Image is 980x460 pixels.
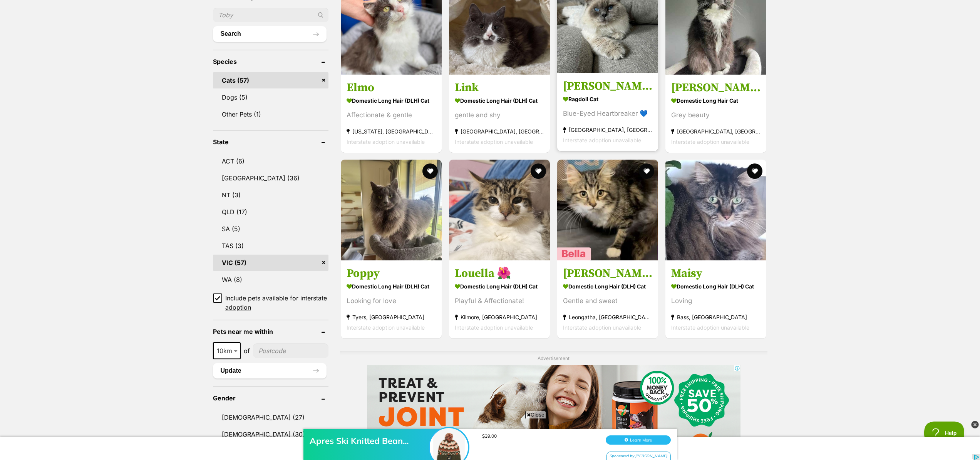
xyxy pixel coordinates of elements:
img: Apres Ski Knitted Bean... [430,14,468,53]
strong: Leongatha, [GEOGRAPHIC_DATA] [563,312,652,322]
strong: [US_STATE], [GEOGRAPHIC_DATA] [347,126,436,136]
span: 10km [214,345,240,356]
a: VIC (57) [213,255,328,271]
img: Maisy - Domestic Long Hair (DLH) Cat [665,160,766,260]
img: close_grey_3x.png [971,421,979,428]
input: Toby [213,8,328,22]
span: Interstate adoption unavailable [347,138,425,145]
div: gentle and shy [455,110,544,120]
input: postcode [253,343,328,358]
header: Pets near me within [213,328,328,335]
strong: [GEOGRAPHIC_DATA], [GEOGRAPHIC_DATA] [671,126,761,136]
button: Search [213,26,327,42]
span: Interstate adoption unavailable [563,324,641,331]
strong: Domestic Long Hair (DLH) Cat [455,95,544,106]
span: Interstate adoption unavailable [671,138,749,145]
a: Poppy Domestic Long Hair (DLH) Cat Looking for love Tyers, [GEOGRAPHIC_DATA] Interstate adoption ... [341,260,442,338]
img: Poppy - Domestic Long Hair (DLH) Cat [341,160,442,260]
strong: Domestic Long Hair (DLH) Cat [671,281,761,292]
a: Louella 🌺 Domestic Long Hair (DLH) Cat Playful & Affectionate! Kilmore, [GEOGRAPHIC_DATA] Interst... [449,260,550,338]
a: Maisy Domestic Long Hair (DLH) Cat Loving Bass, [GEOGRAPHIC_DATA] Interstate adoption unavailable [665,260,766,338]
span: Interstate adoption unavailable [671,324,749,331]
h3: [PERSON_NAME] [563,266,652,281]
div: Blue-Eyed Heartbreaker 💙 [563,108,652,118]
div: Sponsored by [PERSON_NAME] [606,38,671,47]
h3: Link [455,80,544,95]
strong: Domestic Long Hair (DLH) Cat [347,281,436,292]
h3: [PERSON_NAME] [563,78,652,93]
a: [PERSON_NAME] ** 2nd Chance Cat Rescue** Domestic Long Hair Cat Grey beauty [GEOGRAPHIC_DATA], [G... [665,74,766,152]
strong: Bass, [GEOGRAPHIC_DATA] [671,312,761,322]
a: QLD (17) [213,204,328,220]
a: TAS (3) [213,238,328,254]
button: Update [213,363,327,378]
div: Affectionate & gentle [347,110,436,120]
a: WA (8) [213,272,328,288]
strong: Kilmore, [GEOGRAPHIC_DATA] [455,312,544,322]
div: Gentle and sweet [563,296,652,306]
strong: Domestic Long Hair Cat [671,95,761,106]
button: favourite [422,163,438,179]
h3: Poppy [347,266,436,281]
header: State [213,138,328,145]
h3: Elmo [347,80,436,95]
a: Elmo Domestic Long Hair (DLH) Cat Affectionate & gentle [US_STATE], [GEOGRAPHIC_DATA] Interstate ... [341,74,442,152]
a: Cats (57) [213,72,328,88]
a: [PERSON_NAME] Ragdoll Cat Blue-Eyed Heartbreaker 💙 [GEOGRAPHIC_DATA], [GEOGRAPHIC_DATA] Interstat... [557,73,658,151]
a: Include pets available for interstate adoption [213,293,328,312]
span: Interstate adoption unavailable [347,324,425,331]
div: Grey beauty [671,110,761,120]
button: Learn More [606,22,671,31]
button: favourite [531,163,546,179]
strong: Domestic Long Hair (DLH) Cat [455,281,544,292]
span: of [244,346,250,355]
a: NT (3) [213,187,328,203]
div: Apres Ski Knitted Bean... [310,22,433,32]
a: ACT (6) [213,153,328,169]
img: Louella 🌺 - Domestic Long Hair (DLH) Cat [449,160,550,260]
span: Close [525,411,546,418]
span: 10km [213,342,241,359]
strong: Ragdoll Cat [563,93,652,104]
span: Include pets available for interstate adoption [225,293,328,312]
strong: Tyers, [GEOGRAPHIC_DATA] [347,312,436,322]
button: favourite [639,163,654,179]
button: favourite [747,163,763,179]
span: Interstate adoption unavailable [455,138,533,145]
h3: Maisy [671,266,761,281]
strong: [GEOGRAPHIC_DATA], [GEOGRAPHIC_DATA] [563,124,652,135]
strong: [GEOGRAPHIC_DATA], [GEOGRAPHIC_DATA] [455,126,544,136]
header: Species [213,58,328,65]
span: Interstate adoption unavailable [455,324,533,331]
h3: Louella 🌺 [455,266,544,281]
div: $39.00 [482,19,598,25]
div: Looking for love [347,296,436,306]
div: Playful & Affectionate! [455,296,544,306]
strong: Domestic Long Hair (DLH) Cat [347,95,436,106]
a: [DEMOGRAPHIC_DATA] (27) [213,409,328,425]
span: Interstate adoption unavailable [563,137,641,143]
strong: Domestic Long Hair (DLH) Cat [563,281,652,292]
a: Dogs (5) [213,89,328,105]
a: SA (5) [213,221,328,237]
a: Link Domestic Long Hair (DLH) Cat gentle and shy [GEOGRAPHIC_DATA], [GEOGRAPHIC_DATA] Interstate ... [449,74,550,152]
a: Other Pets (1) [213,106,328,122]
a: [GEOGRAPHIC_DATA] (36) [213,170,328,186]
header: Gender [213,395,328,402]
a: [PERSON_NAME] Domestic Long Hair (DLH) Cat Gentle and sweet Leongatha, [GEOGRAPHIC_DATA] Intersta... [557,260,658,338]
img: Belladonna - Domestic Long Hair (DLH) Cat [557,160,658,260]
h3: [PERSON_NAME] ** 2nd Chance Cat Rescue** [671,80,761,95]
div: Loving [671,296,761,306]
